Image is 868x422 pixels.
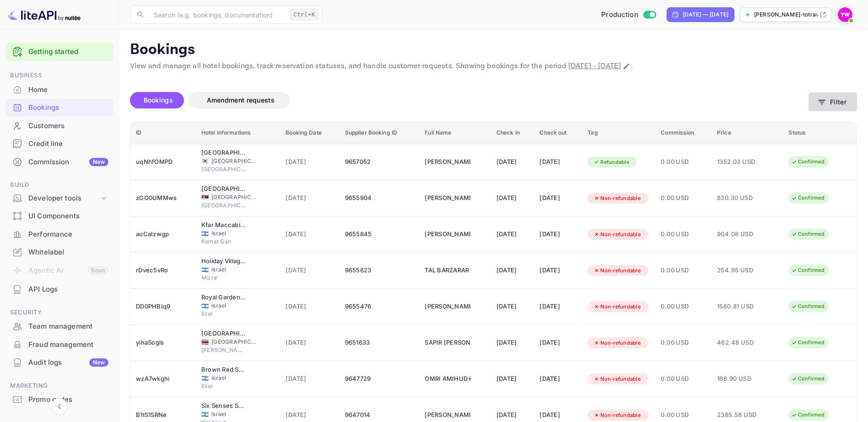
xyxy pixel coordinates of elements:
div: 9655845 [345,227,414,242]
a: Whitelabel [5,243,113,260]
span: Israel [211,302,257,310]
span: 0.00 USD [661,265,706,276]
div: Getting started [5,43,113,61]
span: Israel [201,375,209,381]
div: UI Components [5,207,113,225]
div: [DATE] [539,299,577,314]
div: TAL BARZARAR [425,263,470,278]
a: Credit line [5,135,113,152]
p: [PERSON_NAME]-totravel... [754,11,818,19]
div: SHIR ELIYAHU [425,227,470,242]
a: Promo codes [5,391,113,408]
div: [DATE] [496,191,529,206]
div: Team management [28,321,108,332]
span: 830.30 USD [717,193,763,203]
span: [GEOGRAPHIC_DATA] [211,338,257,346]
div: Lumière Hotel [201,184,247,194]
div: OMRI AMIHUD KOHAVY [425,372,470,386]
div: Home [28,85,108,95]
div: Confirmed [785,337,830,348]
div: Non-refundable [588,337,647,349]
div: Chaweng Garden Beach Resort [201,329,247,338]
th: Supplier Booking ID [340,122,420,144]
span: 2385.58 USD [717,410,763,420]
div: Non-refundable [588,410,647,421]
span: [DATE] [286,338,334,348]
div: account-settings tabs [130,92,809,108]
div: API Logs [5,281,113,298]
a: CommissionNew [5,153,113,170]
div: Developer tools [5,190,113,206]
th: Status [783,122,857,144]
th: Hotel informations [196,122,280,144]
div: uqNhfOMPD [136,155,190,169]
div: Credit line [28,139,108,149]
span: 0.00 USD [661,374,706,384]
span: 0.00 USD [661,302,706,312]
button: Filter [809,92,857,111]
span: Korea, Republic of [201,158,209,164]
div: New [89,158,108,166]
span: 0.00 USD [661,193,706,203]
a: Performance [5,226,113,243]
span: 1352.03 USD [717,157,763,167]
div: ROEY KALDERO [425,299,470,314]
div: [DATE] [539,335,577,350]
div: [DATE] [539,372,577,386]
div: Six Senses Shaharut [201,401,247,411]
div: Holiday Village Kibbutz Mizra [201,257,247,266]
div: [DATE] [539,263,577,278]
div: Ctrl+K [290,9,318,21]
div: Confirmed [785,301,830,312]
span: Production [601,10,638,20]
button: Change date range [622,62,631,71]
div: SAPIR HERSHKOVICH [425,335,470,350]
div: [DATE] [539,155,577,169]
span: Mizra‘ [201,274,247,282]
span: 1560.81 USD [717,302,763,312]
span: 168.90 USD [717,374,763,384]
p: Bookings [130,41,857,59]
div: Non-refundable [588,373,647,385]
span: Israel [211,229,257,238]
div: Performance [28,229,108,240]
p: View and manage all hotel bookings, track reservation statuses, and handle customer requests. Sho... [130,61,857,72]
div: Fraud management [28,340,108,350]
th: ID [130,122,196,144]
span: Security [5,308,113,318]
div: DD0PHBIq9 [136,299,190,314]
div: aoCaIzwgp [136,227,190,242]
a: Team management [5,318,113,335]
input: Search (e.g. bookings, documentation) [148,5,286,24]
div: 9655904 [345,191,414,206]
div: rDvec5vRo [136,263,190,278]
span: [GEOGRAPHIC_DATA], Republic of [211,157,257,165]
div: Promo codes [28,395,108,405]
div: Confirmed [785,373,830,384]
th: Tag [582,122,655,144]
span: Thailand [201,339,209,345]
span: 462.48 USD [717,338,763,348]
div: Credit line [5,135,113,153]
div: 9655623 [345,263,414,278]
div: Customers [5,117,113,135]
div: [DATE] [496,372,529,386]
div: Confirmed [785,192,830,204]
div: [DATE] [496,335,529,350]
div: Brown Red Sea (Central Park) [201,365,247,374]
div: Developer tools [28,193,99,204]
button: Collapse navigation [51,398,68,415]
th: Full Name [419,122,491,144]
div: wzA7wkghi [136,372,190,386]
a: Customers [5,117,113,134]
div: 9651633 [345,335,414,350]
div: Bookings [5,99,113,117]
span: [GEOGRAPHIC_DATA] [201,201,247,210]
span: 0.00 USD [661,157,706,167]
th: Price [712,122,783,144]
span: [DATE] [286,193,334,203]
div: Promo codes [5,391,113,409]
span: [DATE] - [DATE] [568,61,621,71]
span: Eilat [201,310,247,318]
span: Israel [211,265,257,274]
